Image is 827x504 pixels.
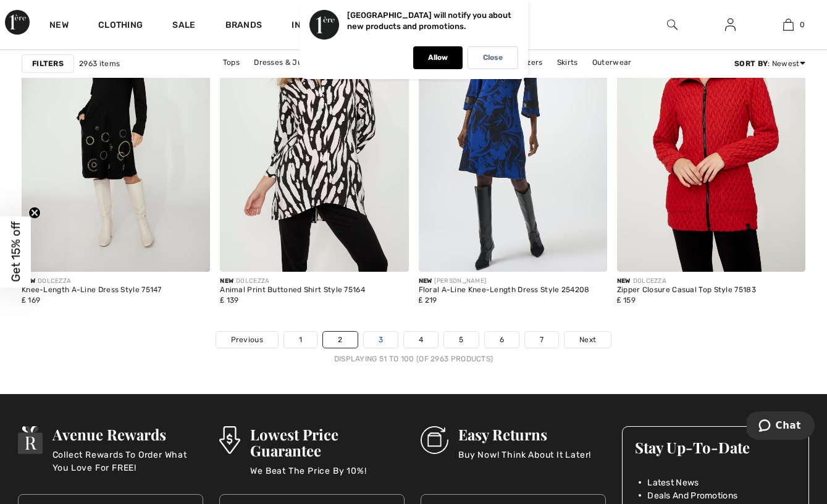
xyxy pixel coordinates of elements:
a: Outerwear [586,54,638,70]
img: Avenue Rewards [18,426,43,454]
a: 6 [485,332,519,348]
span: 0 [800,19,805,30]
a: 2 [323,332,357,348]
span: 2963 items [79,58,120,69]
a: Sign In [715,17,745,33]
a: 4 [404,332,438,348]
div: Knee-Length A-Line Dress Style 75147 [22,286,162,295]
img: search the website [667,17,678,32]
iframe: Opens a widget where you can chat to one of our agents [747,411,815,442]
div: [PERSON_NAME] [419,277,590,286]
span: New [419,277,432,285]
div: : Newest [734,58,805,69]
span: ₤ 139 [220,296,238,304]
div: DOLCEZZA [22,277,162,286]
h3: Easy Returns [458,426,591,442]
a: 5 [444,332,478,348]
div: DOLCEZZA [220,277,365,286]
a: 0 [760,17,817,32]
a: Clothing [98,20,143,33]
nav: Page navigation [22,331,805,364]
span: Previous [231,334,263,345]
span: New [220,277,233,285]
span: New [22,277,35,285]
span: ₤ 169 [22,296,40,304]
span: ₤ 219 [419,296,437,304]
a: Brands [225,20,262,33]
span: New [617,277,631,285]
p: Buy Now! Think About It Later! [458,448,591,473]
span: Get 15% off [9,222,23,282]
a: Sale [172,20,195,33]
div: DOLCEZZA [617,277,756,286]
a: Tops [217,54,246,70]
img: Lowest Price Guarantee [219,426,240,454]
span: Next [579,334,596,345]
div: Displaying 51 to 100 (of 2963 products) [22,353,805,364]
div: Floral A-Line Knee-Length Dress Style 254208 [419,286,590,295]
strong: Sort By [734,59,768,68]
a: 1 [284,332,317,348]
h3: Avenue Rewards [52,426,203,442]
img: Easy Returns [421,426,448,454]
button: Close teaser [28,207,41,219]
p: [GEOGRAPHIC_DATA] will notify you about new products and promotions. [347,10,511,31]
p: Close [483,53,503,62]
a: Next [565,332,611,348]
img: 1ère Avenue [5,10,30,35]
h3: Stay Up-To-Date [635,439,796,455]
img: My Info [725,17,736,32]
p: We Beat The Price By 10%! [250,464,405,489]
span: Latest News [647,476,699,489]
img: My Bag [783,17,794,32]
a: Previous [216,332,278,348]
a: New [49,20,69,33]
div: Animal Print Buttoned Shirt Style 75164 [220,286,365,295]
a: 3 [364,332,398,348]
p: Collect Rewards To Order What You Love For FREE! [52,448,203,473]
span: Deals And Promotions [647,489,737,502]
div: Zipper Closure Casual Top Style 75183 [617,286,756,295]
a: 7 [525,332,558,348]
span: Inspiration [292,20,346,33]
span: ₤ 159 [617,296,636,304]
a: Dresses & Jumpsuits [248,54,337,70]
a: Skirts [551,54,584,70]
strong: Filters [32,58,64,69]
h3: Lowest Price Guarantee [250,426,405,458]
p: Allow [428,53,448,62]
